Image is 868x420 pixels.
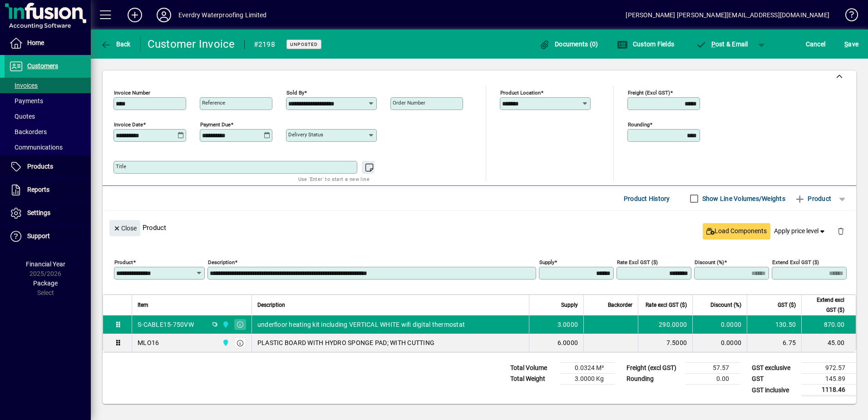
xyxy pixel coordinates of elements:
[27,39,44,46] span: Home
[628,90,670,96] mat-label: Freight (excl GST)
[107,224,143,232] app-page-header-button: Close
[806,37,826,51] span: Cancel
[148,37,235,51] div: Customer Invoice
[149,7,178,23] button: Profile
[109,220,140,236] button: Close
[138,338,159,347] div: MLO16
[220,320,230,330] span: Central
[794,191,831,206] span: Product
[138,300,148,310] span: Item
[103,211,856,244] div: Product
[5,140,91,155] a: Communications
[113,221,137,236] span: Close
[98,36,133,52] button: Back
[557,338,578,347] span: 6.0000
[686,374,740,385] td: 0.00
[747,315,801,334] td: 130.50
[617,259,658,265] mat-label: Rate excl GST ($)
[691,36,753,52] button: Post & Email
[747,334,801,352] td: 6.75
[695,40,748,48] span: ost & Email
[257,300,285,310] span: Description
[560,374,615,385] td: 3.0000 Kg
[692,315,747,334] td: 0.0000
[646,300,687,310] span: Rate excl GST ($)
[644,320,687,329] div: 290.0000
[5,155,91,178] a: Products
[770,223,830,240] button: Apply price level
[500,90,541,96] mat-label: Product location
[33,280,58,287] span: Package
[778,300,796,310] span: GST ($)
[711,40,715,48] span: P
[772,259,819,265] mat-label: Extend excl GST ($)
[608,300,632,310] span: Backorder
[695,259,724,265] mat-label: Discount (%)
[506,363,560,374] td: Total Volume
[842,36,861,52] button: Save
[617,40,674,48] span: Custom Fields
[114,259,133,265] mat-label: Product
[844,40,848,48] span: S
[802,363,856,374] td: 972.57
[5,225,91,248] a: Support
[290,41,318,47] span: Unposted
[100,40,131,48] span: Back
[537,36,601,52] button: Documents (0)
[802,374,856,385] td: 145.89
[830,227,852,235] app-page-header-button: Delete
[5,179,91,201] a: Reports
[286,90,304,96] mat-label: Sold by
[138,320,194,329] div: S-CABLE15-750VW
[686,363,740,374] td: 57.57
[561,300,578,310] span: Supply
[27,163,53,170] span: Products
[208,259,235,265] mat-label: Description
[557,320,578,329] span: 3.0000
[27,232,50,240] span: Support
[114,90,150,96] mat-label: Invoice number
[5,32,91,55] a: Home
[700,194,785,203] label: Show Line Volumes/Weights
[254,37,275,52] div: #2198
[9,97,43,105] span: Payments
[116,163,126,170] mat-label: Title
[506,374,560,385] td: Total Weight
[27,186,49,193] span: Reports
[622,374,686,385] td: Rounding
[844,37,858,51] span: ave
[27,209,50,216] span: Settings
[5,78,91,93] a: Invoices
[804,36,828,52] button: Cancel
[5,93,91,109] a: Payments
[539,40,598,48] span: Documents (0)
[703,223,770,240] button: Load Components
[830,220,852,242] button: Delete
[91,36,141,52] app-page-header-button: Back
[200,121,231,128] mat-label: Payment due
[706,226,767,236] span: Load Components
[120,7,149,23] button: Add
[774,226,827,236] span: Apply price level
[560,363,615,374] td: 0.0324 M³
[692,334,747,352] td: 0.0000
[5,109,91,124] a: Quotes
[801,334,856,352] td: 45.00
[114,121,143,128] mat-label: Invoice date
[620,190,674,207] button: Product History
[9,82,38,89] span: Invoices
[539,259,554,265] mat-label: Supply
[747,363,802,374] td: GST exclusive
[26,260,65,268] span: Financial Year
[220,338,230,348] span: Central
[288,131,323,138] mat-label: Delivery status
[747,374,802,385] td: GST
[257,338,434,347] span: PLASTIC BOARD WITH HYDRO SPONGE PAD; WITH CUTTING
[710,300,741,310] span: Discount (%)
[393,100,425,106] mat-label: Order number
[838,2,857,31] a: Knowledge Base
[202,100,225,106] mat-label: Reference
[9,144,63,151] span: Communications
[790,190,836,207] button: Product
[298,174,370,184] mat-hint: Use 'Enter' to start a new line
